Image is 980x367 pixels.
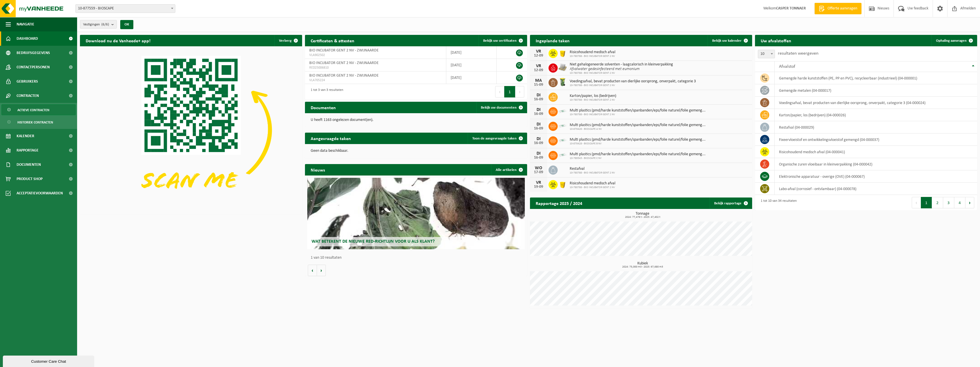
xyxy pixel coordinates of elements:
[533,137,544,141] div: DI
[311,118,521,122] p: U heeft 1163 ongelezen document(en).
[76,5,175,13] span: 10-877559 - BIOSCAPE
[1,117,76,127] a: Historiek contracten
[305,35,360,46] h2: Certificaten & attesten
[931,35,977,46] a: Ophaling aanvragen
[3,354,95,367] iframe: chat widget
[758,50,775,58] span: 10
[17,172,43,186] span: Product Shop
[472,137,517,140] span: Toon de aangevraagde taken
[710,198,752,209] a: Bekijk rapportage
[570,94,616,98] span: Karton/papier, los (bedrijven)
[570,137,706,142] span: Multi plastics (pmd/harde kunststoffen/spanbanden/eps/folie naturel/folie gemeng...
[570,79,696,84] span: Voedingsafval, bevat producten van dierlijke oorsprong, onverpakt, categorie 3
[570,113,706,116] span: 10-780788 - BIO INCUBATOR GENT 2 NV
[932,197,943,208] button: 2
[309,53,442,57] span: VLA902502
[558,106,567,116] img: LP-SK-00500-LPE-16
[309,73,379,78] span: BIO INCUBATOR GENT 2 NV - ZWIJNAARDE
[775,133,977,146] td: fixeervloeistof en ontwikkelingsvloeistof gemengd (04-000037)
[317,265,326,276] button: Volgende
[776,6,806,11] strong: CASPER TONNAER
[279,39,292,43] span: Verberg
[533,180,544,185] div: VR
[17,74,38,89] span: Gebruikers
[17,157,41,172] span: Documenten
[570,123,706,127] span: Multi plastics (pmd/harde kunststoffen/spanbanden/eps/folie naturel/folie gemeng...
[446,59,496,71] td: [DATE]
[558,48,567,58] img: LP-SB-00050-HPE-22
[570,84,696,87] span: 10-780788 - BIO INCUBATOR GENT 2 NV
[308,85,343,98] div: 1 tot 3 van 3 resultaten
[533,83,544,87] div: 15-09
[309,48,379,53] span: BIO INCUBATOR GENT 2 NV - ZWIJNAARDE
[446,71,496,84] td: [DATE]
[814,3,861,14] a: Offerte aanvragen
[965,197,974,208] button: Next
[570,171,615,175] span: 10-780788 - BIO INCUBATOR GENT 2 NV
[558,63,567,72] img: LP-PA-00000-WDN-11
[101,23,109,26] count: (6/6)
[570,167,615,171] span: Restafval
[758,196,797,209] div: 1 tot 10 van 34 resultaten
[912,197,921,208] button: Previous
[779,64,795,69] span: Afvalstof
[570,127,706,131] span: 10-870426 - BIOSCAPE A NV
[533,122,544,127] div: DI
[558,77,567,87] img: WB-0140-HPE-GN-50
[533,156,544,160] div: 16-09
[533,216,752,219] span: 2024: 77,478 t - 2025: 47,402 t
[17,117,53,128] span: Historiek contracten
[775,97,977,109] td: voedingsafval, bevat producten van dierlijke oorsprong, onverpakt, categorie 3 (04-000024)
[1,104,76,115] a: Actieve contracten
[533,78,544,83] div: MA
[17,60,50,74] span: Contactpersonen
[533,141,544,145] div: 16-09
[826,6,859,11] span: Offerte aanvragen
[305,102,342,113] h2: Documenten
[570,71,673,75] span: 10-780788 - BIO INCUBATOR GENT 2 NV
[533,151,544,156] div: DI
[755,35,797,46] h2: Uw afvalstoffen
[775,109,977,121] td: karton/papier, los (bedrijven) (04-000026)
[491,164,527,175] a: Alle artikelen
[446,46,496,59] td: [DATE]
[558,135,567,145] img: LP-SK-00500-LPE-16
[468,133,527,144] a: Toon de aangevraagde taken
[570,181,615,186] span: Risicohoudend medisch afval
[476,102,527,113] a: Bekijk uw documenten
[533,170,544,174] div: 17-09
[775,121,977,133] td: restafval (04-000029)
[305,133,357,144] h2: Aangevraagde taken
[309,61,379,65] span: BIO INCUBATOR GENT 2 NV - ZWIJNAARDE
[80,20,117,29] button: Vestigingen(6/6)
[758,50,775,58] span: 10
[936,39,967,43] span: Ophaling aanvragen
[570,50,615,55] span: Risicohoudend medisch afval
[558,150,567,160] img: LP-SK-00500-LPE-16
[17,31,38,46] span: Dashboard
[504,86,515,97] button: 1
[775,158,977,170] td: organische zuren vloeibaar in kleinverpakking (04-000042)
[533,112,544,116] div: 16-09
[954,197,965,208] button: 4
[274,35,302,46] button: Verberg
[120,20,133,29] button: OK
[308,265,317,276] button: Vorige
[495,86,504,97] button: Previous
[80,35,156,46] h2: Download nu de Vanheede+ app!
[570,62,673,67] span: Niet gehalogeneerde solventen - laagcalorisch in kleinverpakking
[311,256,524,260] p: 1 van 10 resultaten
[307,178,525,249] a: Wat betekent de nieuwe RED-richtlijn voor u als klant?
[558,121,567,131] img: LP-SK-00500-LPE-16
[17,89,39,103] span: Contracten
[17,186,63,200] span: Acceptatievoorwaarden
[570,55,615,58] span: 10-780788 - BIO INCUBATOR GENT 2 NV
[533,49,544,54] div: VR
[311,149,521,153] p: Geen data beschikbaar.
[570,67,640,71] i: Afvalwater gedesinfecteerd met eumonium
[533,262,752,268] h3: Kubiek
[479,35,527,46] a: Bekijk uw certificaten
[533,212,752,219] h3: Tonnage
